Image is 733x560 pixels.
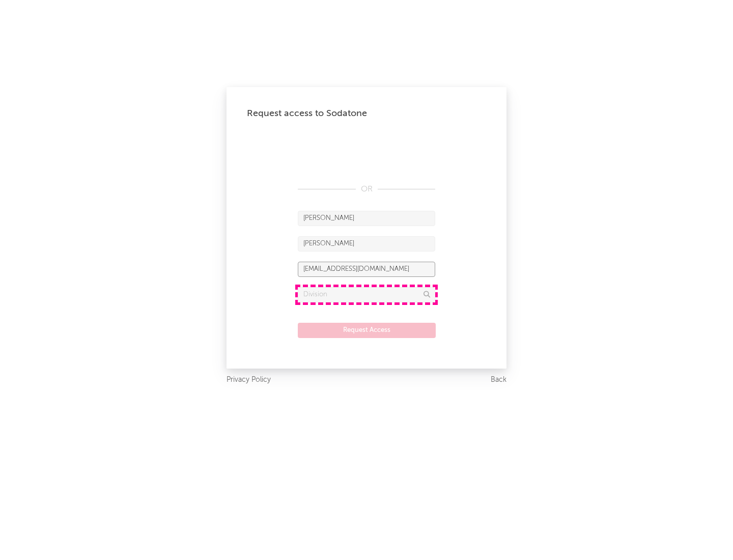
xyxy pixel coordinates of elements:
[227,374,271,386] a: Privacy Policy
[247,107,486,120] div: Request access to Sodatone
[298,211,435,226] input: First Name
[298,262,435,277] input: Email
[491,374,506,386] a: Back
[298,287,435,302] input: Division
[298,236,435,251] input: Last Name
[298,183,435,195] div: OR
[298,323,436,338] button: Request Access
